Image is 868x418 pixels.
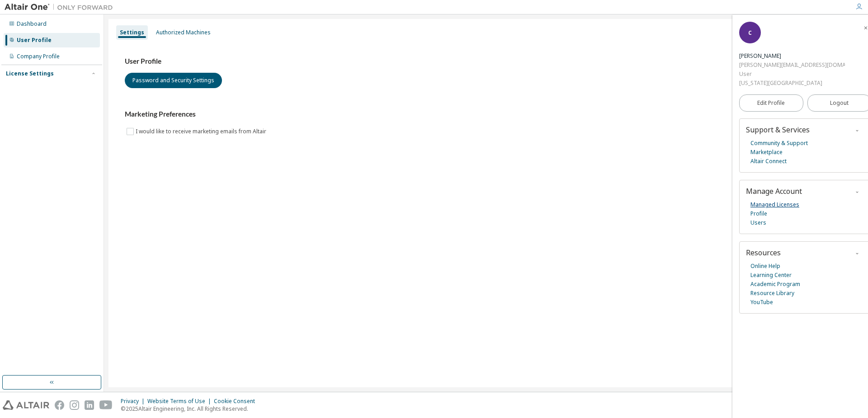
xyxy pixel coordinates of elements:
[750,218,766,227] a: Users
[750,298,773,307] a: YouTube
[125,57,847,66] h3: User Profile
[750,148,783,157] a: Marketplace
[3,400,49,410] img: altair_logo.svg
[739,79,845,88] div: [US_STATE][GEOGRAPHIC_DATA]
[739,70,845,79] div: User
[748,29,752,37] span: C
[17,53,60,60] div: Company Profile
[750,200,799,209] a: Managed Licenses
[5,3,118,12] img: Altair One
[739,61,845,70] div: [PERSON_NAME][EMAIL_ADDRESS][DOMAIN_NAME]
[55,400,64,410] img: facebook.svg
[85,400,94,410] img: linkedin.svg
[757,99,785,107] span: Edit Profile
[750,280,800,289] a: Academic Program
[99,400,113,410] img: youtube.svg
[70,400,79,410] img: instagram.svg
[121,398,147,405] div: Privacy
[746,248,781,258] span: Resources
[147,398,214,405] div: Website Terms of Use
[120,29,144,36] div: Settings
[125,73,222,88] button: Password and Security Settings
[136,126,268,137] label: I would like to receive marketing emails from Altair
[125,110,847,119] h3: Marketing Preferences
[739,94,803,112] a: Edit Profile
[739,52,845,61] div: Christopher Santana Silva
[214,398,260,405] div: Cookie Consent
[746,186,802,196] span: Manage Account
[750,289,794,298] a: Resource Library
[17,37,52,44] div: User Profile
[121,405,260,413] p: © 2025 Altair Engineering, Inc. All Rights Reserved.
[750,157,787,166] a: Altair Connect
[750,262,780,271] a: Online Help
[750,139,808,148] a: Community & Support
[746,125,810,135] span: Support & Services
[17,20,47,28] div: Dashboard
[750,209,767,218] a: Profile
[750,271,792,280] a: Learning Center
[6,70,54,77] div: License Settings
[156,29,211,36] div: Authorized Machines
[830,99,849,108] span: Logout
